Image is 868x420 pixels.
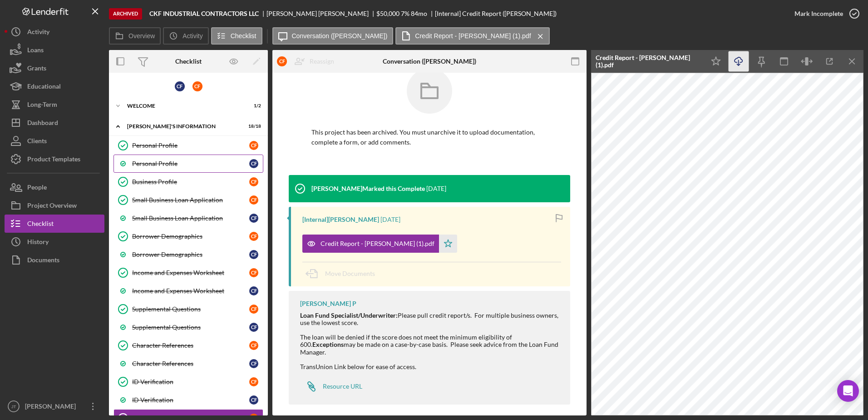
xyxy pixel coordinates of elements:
[132,360,249,367] div: Character References
[23,397,82,418] div: [PERSON_NAME]
[113,318,263,336] a: Supplemental QuestionsCF
[272,52,343,70] button: CFReassign
[113,191,263,209] a: Small Business Loan ApplicationCF
[113,300,263,318] a: Supplemental QuestionsCF
[596,54,700,69] div: Credit Report - [PERSON_NAME] (1).pdf
[27,233,49,253] div: History
[27,132,47,152] div: Clients
[321,240,434,247] div: Credit Report - [PERSON_NAME] (1).pdf
[27,251,59,271] div: Documents
[249,286,258,295] div: C F
[109,8,142,20] div: Archived
[132,142,249,149] div: Personal Profile
[380,216,400,223] time: 2025-04-25 03:06
[27,77,61,98] div: Educational
[435,10,557,17] div: [Internal] Credit Report ([PERSON_NAME])
[113,391,263,409] a: ID VerificationCF
[5,59,104,77] button: Grants
[109,27,161,45] button: Overview
[163,27,208,45] button: Activity
[272,27,394,45] button: Conversation ([PERSON_NAME])
[127,103,238,109] div: WELCOME
[5,132,104,150] button: Clients
[5,397,104,415] button: JT[PERSON_NAME]
[192,81,202,91] div: C F
[277,56,287,66] div: C F
[300,312,561,326] div: Please pull credit report/s. For multiple business owners, use the lowest score.
[11,404,16,409] text: JT
[27,23,49,43] div: Activity
[383,58,476,65] div: Conversation ([PERSON_NAME])
[132,342,249,349] div: Character References
[426,185,446,192] time: 2025-04-25 03:06
[249,268,258,277] div: C F
[113,136,263,155] a: Personal ProfileCF
[249,177,258,186] div: C F
[113,227,263,245] a: Borrower DemographicsCF
[132,196,249,204] div: Small Business Loan Application
[300,363,561,370] div: TransUnion Link below for ease of access.
[249,159,258,168] div: C F
[249,250,258,259] div: C F
[411,10,427,17] div: 84 mo
[132,378,249,385] div: ID Verification
[132,305,249,313] div: Supplemental Questions
[249,341,258,350] div: C F
[132,269,249,276] div: Income and Expenses Worksheet
[266,10,376,17] div: [PERSON_NAME] [PERSON_NAME]
[113,355,263,373] a: Character ReferencesCF
[395,27,549,45] button: Credit Report - [PERSON_NAME] (1).pdf
[325,270,375,277] span: Move Documents
[300,377,362,395] a: Resource URL
[5,251,104,269] a: Documents
[113,264,263,282] a: Income and Expenses WorksheetCF
[27,114,58,134] div: Dashboard
[245,124,261,129] div: 18 / 18
[175,81,185,91] div: C F
[249,377,258,386] div: C F
[249,195,258,205] div: C F
[415,32,531,40] label: Credit Report - [PERSON_NAME] (1).pdf
[5,77,104,95] button: Educational
[27,178,47,199] div: People
[175,58,202,65] div: Checklist
[401,10,409,17] div: 7 %
[245,103,261,109] div: 1 / 2
[113,155,263,173] a: Personal ProfileCF
[27,150,80,170] div: Product Templates
[302,235,457,253] button: Credit Report - [PERSON_NAME] (1).pdf
[312,340,344,348] strong: Exceptions
[376,10,399,17] div: $50,000
[113,336,263,355] a: Character ReferencesCF
[292,32,388,40] label: Conversation ([PERSON_NAME])
[128,32,155,40] label: Overview
[249,395,258,405] div: C F
[182,32,202,40] label: Activity
[5,41,104,59] button: Loans
[310,52,334,70] div: Reassign
[5,114,104,132] button: Dashboard
[27,215,54,235] div: Checklist
[132,178,249,185] div: Business Profile
[794,5,843,23] div: Mark Incomplete
[5,215,104,233] button: Checklist
[300,311,398,319] strong: Loan Fund Specialist/Underwriter:
[5,150,104,168] button: Product Templates
[132,215,249,222] div: Small Business Loan Application
[785,5,863,23] button: Mark Incomplete
[132,396,249,404] div: ID Verification
[27,95,57,116] div: Long-Term
[5,196,104,215] button: Project Overview
[27,59,46,80] div: Grants
[302,216,379,223] div: [Internal] [PERSON_NAME]
[113,173,263,191] a: Business ProfileCF
[311,127,547,148] p: This project has been archived. You must unarchive it to upload documentation, complete a form, o...
[132,160,249,167] div: Personal Profile
[5,23,104,41] a: Activity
